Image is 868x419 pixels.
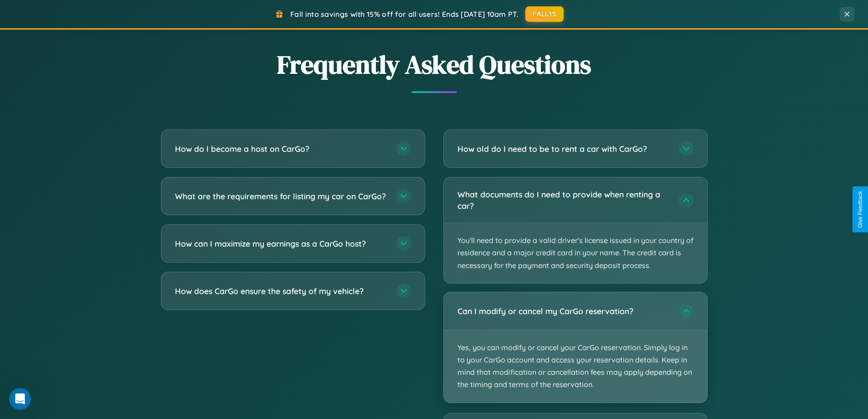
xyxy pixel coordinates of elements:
[444,223,707,283] p: You'll need to provide a valid driver's license issued in your country of residence and a major c...
[9,388,31,410] iframe: Intercom live chat
[457,189,670,211] h3: What documents do I need to provide when renting a car?
[290,10,519,19] span: Fall into savings with 15% off for all users! Ends [DATE] 10am PT.
[175,285,387,297] h3: How does CarGo ensure the safety of my vehicle?
[525,6,564,22] button: FALL15
[444,330,707,403] p: Yes, you can modify or cancel your CarGo reservation. Simply log in to your CarGo account and acc...
[457,143,670,155] h3: How old do I need to be to rent a car with CarGo?
[161,47,708,82] h2: Frequently Asked Questions
[175,191,387,202] h3: What are the requirements for listing my car on CarGo?
[175,143,387,155] h3: How do I become a host on CarGo?
[457,305,670,317] h3: Can I modify or cancel my CarGo reservation?
[857,191,863,228] div: Give Feedback
[175,238,387,249] h3: How can I maximize my earnings as a CarGo host?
